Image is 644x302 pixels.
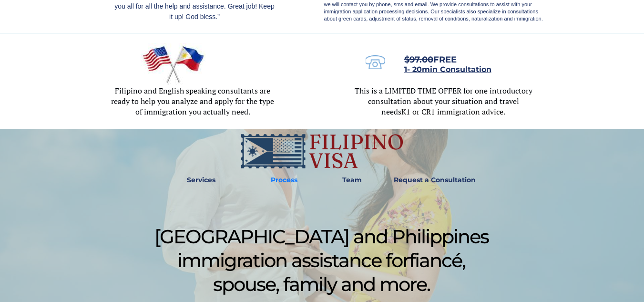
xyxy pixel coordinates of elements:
[404,54,457,65] span: FREE
[266,169,302,191] a: Process
[187,176,215,184] strong: Services
[181,169,222,191] a: Services
[404,54,433,65] s: $97.00
[394,176,476,184] strong: Request a Consultation
[355,85,532,117] span: This is a LIMITED TIME OFFER for one introductory consultation about your situation and travel needs
[111,85,274,117] span: Filipino and English speaking consultants are ready to help you analyze and apply for the type of...
[401,106,505,117] span: K1 or CR1 immigration advice.
[336,169,368,191] a: Team
[342,176,362,184] strong: Team
[271,176,297,184] strong: Process
[404,66,491,73] a: 1- 20min Consultation
[404,65,491,74] span: 1- 20min Consultation
[409,249,462,272] span: fiancé
[154,225,489,296] span: [GEOGRAPHIC_DATA] and Philippines immigration assistance for , spouse, family and more.
[389,169,480,191] a: Request a Consultation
